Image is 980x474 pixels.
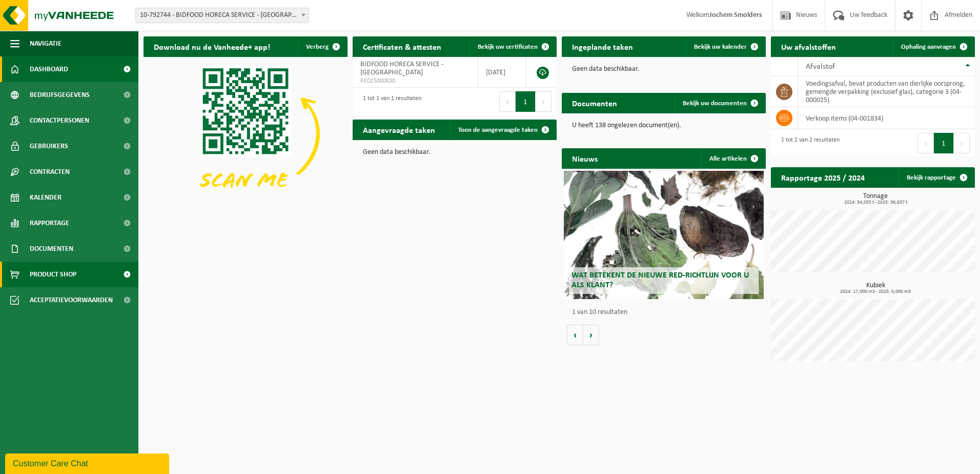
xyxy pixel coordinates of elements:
[562,36,643,56] h2: Ingeplande taken
[709,11,762,19] strong: Jochem Smolders
[136,8,309,23] span: 10-792744 - BIDFOOD HORECA SERVICE - BERINGEN
[572,122,756,129] p: U heeft 138 ongelezen document(en).
[901,44,956,50] span: Ophaling aanvragen
[562,148,608,168] h2: Nieuws
[458,127,538,133] span: Toon de aangevraagde taken
[30,262,76,287] span: Product Shop
[776,200,975,205] span: 2024: 54,055 t - 2025: 36,637 t
[30,31,62,56] span: Navigatie
[30,185,62,210] span: Kalender
[583,325,599,345] button: Volgende
[306,44,329,50] span: Verberg
[776,132,840,154] div: 1 tot 2 van 2 resultaten
[564,171,764,299] a: Wat betekent de nieuwe RED-richtlijn voor u als klant?
[135,8,309,23] span: 10-792744 - BIDFOOD HORECA SERVICE - BERINGEN
[360,61,443,76] span: BIDFOOD HORECA SERVICE - [GEOGRAPHIC_DATA]
[5,451,171,474] iframe: chat widget
[144,36,280,56] h2: Download nu de Vanheede+ app!
[363,149,546,156] p: Geen data beschikbaar.
[353,120,445,140] h2: Aangevraagde taken
[776,193,975,205] h3: Tonnage
[499,91,516,112] button: Previous
[469,36,556,57] a: Bekijk uw certificaten
[478,44,538,50] span: Bekijk uw certificaten
[567,325,583,345] button: Vorige
[536,91,552,112] button: Next
[683,100,747,107] span: Bekijk uw documenten
[450,120,556,140] a: Toon de aangevraagde taken
[572,309,761,316] p: 1 van 10 resultaten
[30,56,68,82] span: Dashboard
[30,287,113,313] span: Acceptatievoorwaarden
[686,36,765,57] a: Bekijk uw kalender
[353,36,452,56] h2: Certificaten & attesten
[771,36,846,56] h2: Uw afvalstoffen
[776,289,975,294] span: 2024: 17,000 m3 - 2025: 0,000 m3
[30,133,68,159] span: Gebruikers
[30,236,73,262] span: Documenten
[144,57,348,210] img: Download de VHEPlus App
[954,133,970,153] button: Next
[806,63,835,71] span: Afvalstof
[360,77,470,85] span: RED25000830
[516,91,536,112] button: 1
[30,82,90,108] span: Bedrijfsgegevens
[934,133,954,153] button: 1
[917,133,934,153] button: Previous
[776,282,975,294] h3: Kubiek
[571,271,749,289] span: Wat betekent de nieuwe RED-richtlijn voor u als klant?
[30,159,70,185] span: Contracten
[358,90,421,113] div: 1 tot 1 van 1 resultaten
[298,36,346,57] button: Verberg
[899,167,974,188] a: Bekijk rapportage
[572,66,756,73] p: Geen data beschikbaar.
[771,167,875,187] h2: Rapportage 2025 / 2024
[798,76,975,107] td: voedingsafval, bevat producten van dierlijke oorsprong, gemengde verpakking (exclusief glas), cat...
[478,57,526,88] td: [DATE]
[701,148,765,169] a: Alle artikelen
[893,36,974,57] a: Ophaling aanvragen
[562,93,627,113] h2: Documenten
[694,44,747,50] span: Bekijk uw kalender
[30,108,89,133] span: Contactpersonen
[30,210,69,236] span: Rapportage
[798,107,975,129] td: verkoop items (04-001834)
[675,93,765,113] a: Bekijk uw documenten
